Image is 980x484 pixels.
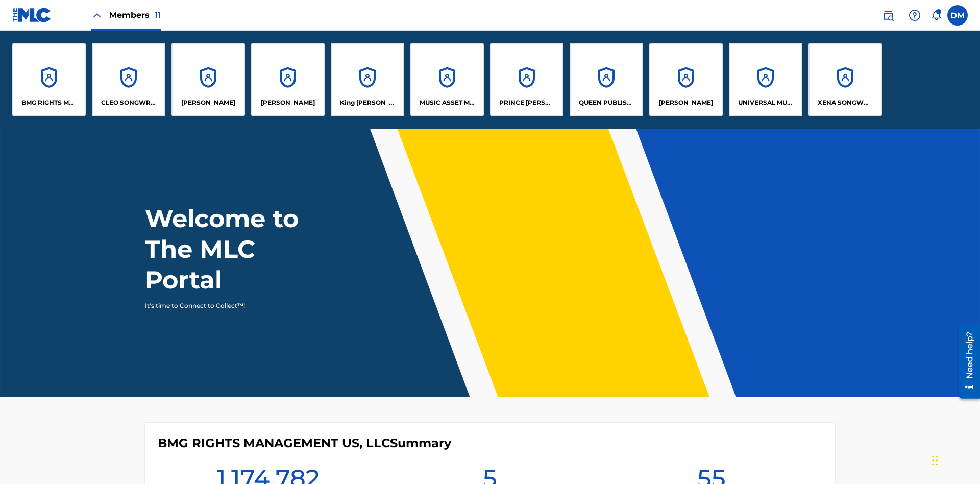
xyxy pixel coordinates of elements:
p: EYAMA MCSINGER [261,98,315,107]
p: It's time to Connect to Collect™! [145,301,322,310]
a: AccountsBMG RIGHTS MANAGEMENT US, LLC [12,43,86,116]
p: MUSIC ASSET MANAGEMENT (MAM) [420,98,475,107]
a: AccountsKing [PERSON_NAME] [331,43,404,116]
p: PRINCE MCTESTERSON [499,98,555,107]
iframe: Resource Center [951,320,980,404]
p: RONALD MCTESTERSON [659,98,713,107]
a: Accounts[PERSON_NAME] [171,43,245,116]
h1: Welcome to The MLC Portal [145,203,336,295]
a: Accounts[PERSON_NAME] [251,43,325,116]
h4: BMG RIGHTS MANAGEMENT US, LLC [158,435,451,451]
div: User Menu [947,5,968,26]
span: 11 [155,10,161,20]
div: Help [904,5,925,26]
iframe: Chat Widget [929,435,980,484]
p: CLEO SONGWRITER [101,98,157,107]
a: AccountsUNIVERSAL MUSIC PUB GROUP [729,43,802,116]
a: AccountsMUSIC ASSET MANAGEMENT (MAM) [410,43,484,116]
img: search [882,9,894,21]
p: XENA SONGWRITER [818,98,873,107]
a: AccountsPRINCE [PERSON_NAME] [490,43,563,116]
a: AccountsXENA SONGWRITER [808,43,882,116]
a: AccountsCLEO SONGWRITER [92,43,165,116]
a: Accounts[PERSON_NAME] [649,43,723,116]
img: help [909,9,921,21]
p: BMG RIGHTS MANAGEMENT US, LLC [21,98,77,107]
p: QUEEN PUBLISHA [579,98,634,107]
p: King McTesterson [340,98,396,107]
p: UNIVERSAL MUSIC PUB GROUP [738,98,794,107]
div: Drag [932,445,938,476]
img: Close [91,9,103,21]
img: MLC Logo [12,8,52,22]
p: ELVIS COSTELLO [181,98,235,107]
a: Public Search [878,5,898,26]
div: Notifications [931,10,941,20]
span: Members [109,9,161,21]
a: AccountsQUEEN PUBLISHA [570,43,643,116]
